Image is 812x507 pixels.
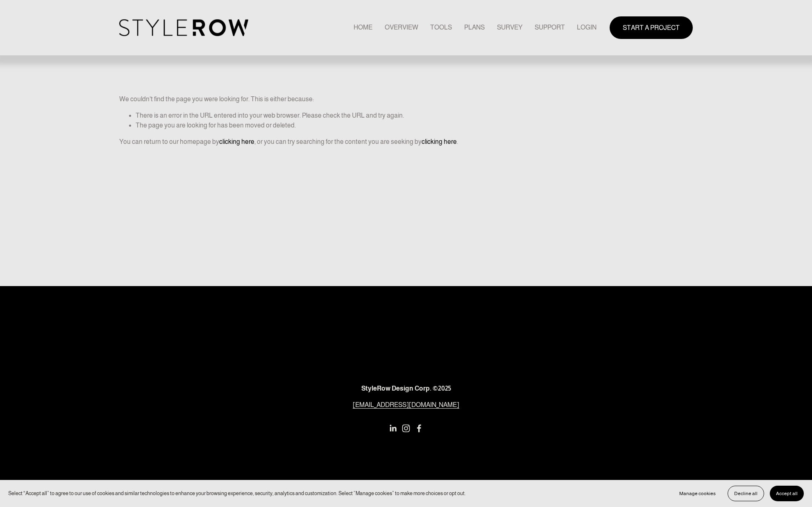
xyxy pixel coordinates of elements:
[136,111,693,120] li: There is an error in the URL entered into your web browser. Please check the URL and try again.
[728,486,764,501] button: Decline all
[119,19,248,36] img: StyleRow
[119,137,693,147] p: You can return to our homepage by , or you can try searching for the content you are seeking by .
[389,424,397,432] a: LinkedIn
[361,385,451,392] strong: StyleRow Design Corp. ©2025
[535,23,565,32] span: SUPPORT
[673,486,722,501] button: Manage cookies
[219,138,254,145] a: clicking here
[577,22,597,33] a: LOGIN
[353,400,459,410] a: [EMAIL_ADDRESS][DOMAIN_NAME]
[464,22,485,33] a: PLANS
[422,138,457,145] a: clicking here
[497,22,522,33] a: SURVEY
[535,22,565,33] a: folder dropdown
[415,424,423,432] a: Facebook
[430,22,452,33] a: TOOLS
[734,491,758,496] span: Decline all
[354,22,372,33] a: HOME
[679,491,716,496] span: Manage cookies
[770,486,804,501] button: Accept all
[776,491,798,496] span: Accept all
[385,22,418,33] a: OVERVIEW
[610,16,693,39] a: START A PROJECT
[8,489,466,497] p: Select “Accept all” to agree to our use of cookies and similar technologies to enhance your brows...
[119,62,693,104] p: We couldn't find the page you were looking for. This is either because:
[136,120,693,130] li: The page you are looking for has been moved or deleted.
[402,424,410,432] a: Instagram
